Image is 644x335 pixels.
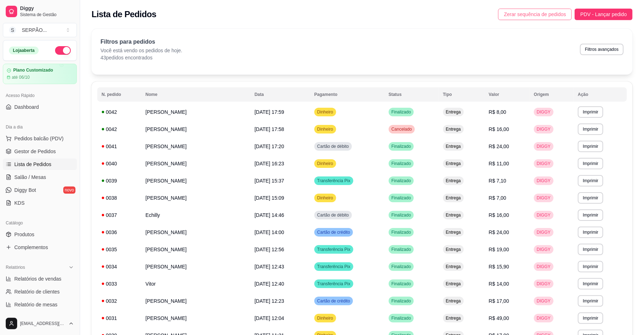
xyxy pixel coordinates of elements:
a: Lista de Pedidos [3,159,77,170]
a: DiggySistema de Gestão [3,3,77,20]
span: DIGGY [535,161,552,166]
div: Catálogo [3,217,77,229]
span: Dinheiro [316,161,335,166]
span: Complementos [14,244,48,251]
span: PDV - Lançar pedido [580,10,627,18]
button: Imprimir [578,278,603,290]
td: [PERSON_NAME] [141,103,250,121]
span: Transferência Pix [316,178,352,184]
span: [DATE] 17:58 [255,126,284,132]
span: DIGGY [535,281,552,287]
div: 0033 [102,280,137,287]
span: DIGGY [535,144,552,149]
span: Transferência Pix [316,281,352,287]
span: Finalizado [390,315,413,321]
span: [DATE] 12:23 [255,298,284,304]
span: R$ 11,00 [489,161,509,166]
div: SERPÃO ... [22,26,47,34]
span: [DATE] 16:23 [255,161,284,166]
th: Origem [530,87,574,102]
span: DIGGY [535,315,552,321]
span: Finalizado [390,229,413,235]
a: Gestor de Pedidos [3,146,77,157]
div: 0039 [102,177,137,184]
span: [DATE] 12:04 [255,315,284,321]
span: S [9,26,16,34]
a: Produtos [3,229,77,240]
span: Salão / Mesas [14,174,46,181]
span: R$ 7,00 [489,195,506,201]
span: Relatórios [6,264,25,270]
span: R$ 16,00 [489,212,509,218]
div: Dia a dia [3,121,77,133]
th: Nome [141,87,250,102]
td: [PERSON_NAME] [141,121,250,138]
button: Imprimir [578,141,603,152]
button: Imprimir [578,261,603,272]
span: Diggy Bot [14,186,36,194]
button: Imprimir [578,227,603,238]
div: 0042 [102,126,137,133]
td: [PERSON_NAME] [141,292,250,310]
td: [PERSON_NAME] [141,310,250,327]
span: DIGGY [535,195,552,201]
a: Salão / Mesas [3,171,77,183]
th: Status [384,87,439,102]
span: Entrega [444,195,462,201]
th: N. pedido [97,87,141,102]
span: Entrega [444,281,462,287]
span: Diggy [20,5,74,12]
span: [DATE] 12:43 [255,264,284,270]
span: [DATE] 17:59 [255,109,284,115]
button: Pedidos balcão (PDV) [3,133,77,144]
span: Dinheiro [316,109,335,115]
a: Complementos [3,242,77,253]
span: DIGGY [535,229,552,235]
th: Valor [485,87,530,102]
div: 0037 [102,212,137,219]
span: Produtos [14,231,34,238]
span: DIGGY [535,126,552,132]
div: 0035 [102,246,137,253]
span: Dinheiro [316,195,335,201]
button: Imprimir [578,106,603,118]
span: Pedidos balcão (PDV) [14,135,64,142]
div: 0041 [102,143,137,150]
span: Finalizado [390,247,413,252]
td: [PERSON_NAME] [141,189,250,207]
div: Loja aberta [9,47,39,54]
span: Finalizado [390,144,413,149]
td: [PERSON_NAME] [141,172,250,189]
span: Finalizado [390,298,413,304]
td: Echilly [141,207,250,224]
span: DIGGY [535,264,552,270]
button: Imprimir [578,192,603,204]
span: R$ 15,90 [489,264,509,270]
span: Relatórios de vendas [14,275,62,282]
span: Finalizado [390,281,413,287]
h2: Lista de Pedidos [92,9,156,20]
span: Entrega [444,109,462,115]
span: Lista de Pedidos [14,161,51,168]
p: Filtros para pedidos [100,38,182,46]
span: Transferência Pix [316,247,352,252]
a: Relatório de mesas [3,299,77,310]
span: Finalizado [390,178,413,184]
span: DIGGY [535,298,552,304]
button: Imprimir [578,209,603,221]
td: [PERSON_NAME] [141,241,250,258]
span: Cartão de crédito [316,298,352,304]
a: Relatórios de vendas [3,273,77,285]
span: [DATE] 17:20 [255,144,284,149]
button: PDV - Lançar pedido [575,9,633,20]
div: 0032 [102,297,137,305]
span: Cancelado [390,126,413,132]
span: DIGGY [535,212,552,218]
div: Acesso Rápido [3,90,77,101]
span: DIGGY [535,109,552,115]
article: Plano Customizado [13,68,53,73]
span: Cartão de crédito [316,229,352,235]
span: R$ 8,00 [489,109,506,115]
td: Vitor [141,275,250,292]
div: 0034 [102,263,137,270]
